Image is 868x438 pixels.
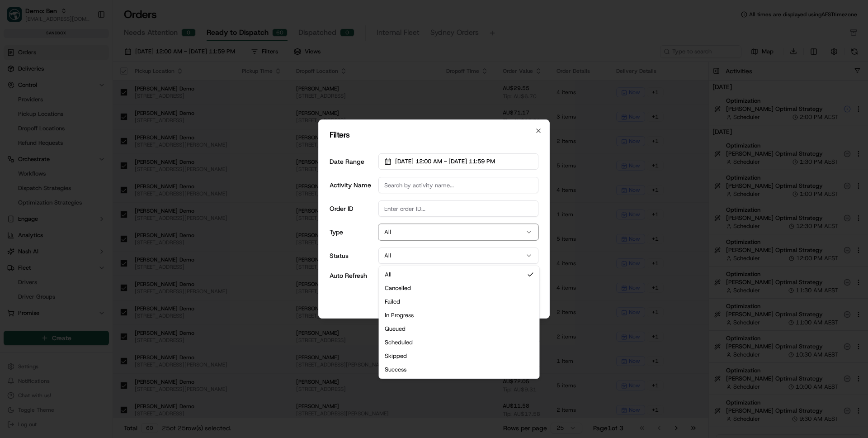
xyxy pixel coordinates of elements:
div: Past conversations [9,118,61,125]
span: [PERSON_NAME] [28,140,73,148]
button: All [378,224,538,240]
label: Date Range [330,158,364,165]
span: All [385,271,392,279]
a: Powered byPylon [64,224,109,231]
a: 📗Knowledge Base [5,199,73,215]
span: [DATE] [80,140,99,148]
button: All [378,248,538,264]
span: Cancelled [385,284,411,292]
img: Nash [9,9,27,27]
input: Got a question? Start typing here... [24,58,163,68]
label: Order ID [330,205,354,212]
button: Start new chat [154,89,165,100]
div: We're available if you need us! [41,95,124,103]
img: Abhishek Arora [9,156,24,171]
h2: Filters [330,131,538,139]
label: Auto Refresh [330,272,367,279]
button: See all [140,116,165,127]
input: Search by activity name... [378,177,538,193]
span: Scheduled [385,338,413,347]
label: Status [330,252,349,259]
span: Queued [385,325,406,333]
span: [DATE] [80,165,99,172]
img: Masood Aslam [9,132,24,146]
a: 💻API Documentation [73,199,149,215]
img: 4281594248423_2fcf9dad9f2a874258b8_72.png [19,86,35,103]
input: Enter order ID... [378,200,538,217]
div: 💻 [76,203,84,210]
span: In progress [385,311,414,319]
div: Start new chat [41,86,148,95]
span: API Documentation [85,202,145,211]
span: [PERSON_NAME] [28,165,73,172]
div: 📗 [9,203,16,210]
label: Type [330,229,343,235]
span: Skipped [385,352,407,360]
span: [DATE] 12:00 AM - [DATE] 11:59 PM [395,157,495,166]
p: Welcome 👋 [9,36,165,51]
span: Success [385,366,406,374]
span: Pylon [90,224,109,231]
img: 1736555255976-a54dd68f-1ca7-489b-9aae-adbdc363a1c4 [9,86,25,103]
label: Activity Name [330,182,371,188]
span: • [75,165,78,172]
span: • [75,140,78,148]
span: Knowledge Base [18,202,69,211]
span: Failed [385,298,400,306]
img: 1736555255976-a54dd68f-1ca7-489b-9aae-adbdc363a1c4 [18,141,25,148]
